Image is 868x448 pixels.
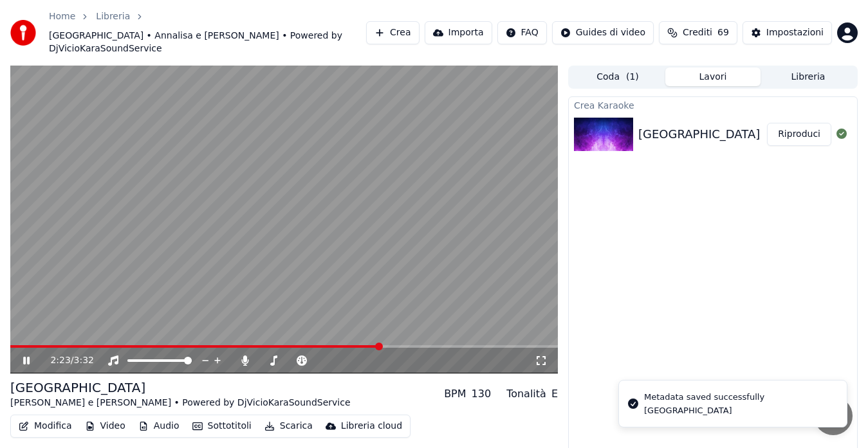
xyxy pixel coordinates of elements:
[570,67,665,86] button: Coda
[665,67,761,86] button: Lavori
[14,417,77,435] button: Modifica
[626,71,639,84] span: ( 1 )
[49,10,366,55] nav: breadcrumb
[187,417,257,435] button: Sottotitoli
[444,386,466,402] div: BPM
[683,26,712,39] span: Crediti
[10,20,36,46] img: youka
[497,21,547,44] button: FAQ
[49,30,366,55] span: [GEOGRAPHIC_DATA] • Annalisa e [PERSON_NAME] • Powered by DjVicioKaraSoundService
[569,97,857,112] div: Crea Karaoke
[50,354,81,367] div: /
[761,67,856,86] button: Libreria
[49,10,75,23] a: Home
[638,125,760,143] div: [GEOGRAPHIC_DATA]
[717,26,729,39] span: 69
[506,386,546,402] div: Tonalità
[644,391,764,404] div: Metadata saved successfully
[10,397,351,409] div: [PERSON_NAME] e [PERSON_NAME] • Powered by DjVicioKaraSoundService
[50,354,70,367] span: 2:23
[10,379,351,397] div: [GEOGRAPHIC_DATA]
[96,10,130,23] a: Libreria
[472,386,492,402] div: 130
[425,21,492,44] button: Importa
[767,123,831,146] button: Riproduci
[259,417,318,435] button: Scarica
[80,417,131,435] button: Video
[366,21,419,44] button: Crea
[133,417,185,435] button: Audio
[341,420,402,433] div: Libreria cloud
[74,354,94,367] span: 3:32
[552,21,654,44] button: Guides di video
[551,386,558,402] div: E
[659,21,737,44] button: Crediti69
[644,405,764,417] div: [GEOGRAPHIC_DATA]
[766,26,824,39] div: Impostazioni
[743,21,832,44] button: Impostazioni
